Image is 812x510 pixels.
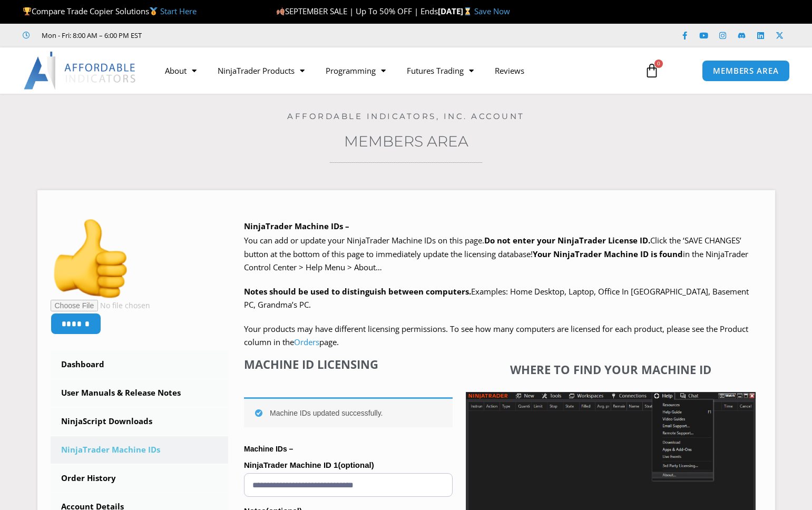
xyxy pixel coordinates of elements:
img: LogoAI | Affordable Indicators – NinjaTrader [24,52,137,90]
a: Futures Trading [396,58,484,83]
iframe: Customer reviews powered by Trustpilot [156,30,315,41]
a: Dashboard [51,351,229,378]
a: About [154,58,207,83]
span: Click the ‘SAVE CHANGES’ button at the bottom of this page to immediately update the licensing da... [244,235,748,272]
span: Your products may have different licensing permissions. To see how many computers are licensed fo... [244,323,748,348]
div: Machine IDs updated successfully. [244,397,453,427]
a: 0 [629,55,675,86]
a: User Manuals & Release Notes [51,379,229,407]
a: Orders [294,337,319,347]
a: Order History [51,465,229,492]
a: Programming [315,58,396,83]
span: Compare Trade Copier Solutions [23,6,197,16]
a: Start Here [160,6,197,16]
a: Reviews [484,58,535,83]
b: Do not enter your NinjaTrader License ID. [484,235,650,246]
span: Mon - Fri: 8:00 AM – 6:00 PM EST [39,29,142,42]
a: NinjaTrader Machine IDs [51,436,229,464]
img: 🥇 [150,7,158,15]
strong: Your NinjaTrader Machine ID is found [533,249,683,259]
img: 🏆 [23,7,31,15]
label: NinjaTrader Machine ID 1 [244,457,453,473]
strong: Notes should be used to distinguish between computers. [244,286,471,297]
b: NinjaTrader Machine IDs – [244,221,349,231]
h4: Machine ID Licensing [244,357,453,371]
a: Members Area [344,132,468,150]
span: You can add or update your NinjaTrader Machine IDs on this page. [244,235,484,246]
a: NinjaTrader Products [207,58,315,83]
a: MEMBERS AREA [702,60,790,82]
a: Save Now [474,6,510,16]
span: MEMBERS AREA [713,67,779,75]
span: Examples: Home Desktop, Laptop, Office In [GEOGRAPHIC_DATA], Basement PC, Grandma’s PC. [244,286,749,310]
strong: [DATE] [438,6,474,16]
img: ffbf50ecb133c9d34eaf5a634b50a3bea4f38fe950b6d48b45b28b50553b9ee8 [51,219,130,298]
a: NinjaScript Downloads [51,408,229,435]
img: ⌛ [464,7,472,15]
strong: Machine IDs – [244,445,293,453]
span: (optional) [338,460,374,469]
span: SEPTEMBER SALE | Up To 50% OFF | Ends [276,6,438,16]
h4: Where to find your Machine ID [466,362,756,376]
span: 0 [654,60,663,68]
nav: Menu [154,58,633,83]
img: 🍂 [277,7,285,15]
a: Affordable Indicators, Inc. Account [287,111,525,121]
